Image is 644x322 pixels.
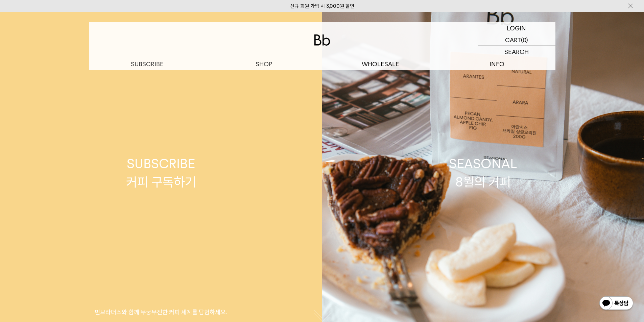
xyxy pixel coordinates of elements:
[322,58,439,70] p: WHOLESALE
[478,22,555,34] a: LOGIN
[439,58,555,70] p: INFO
[126,155,196,191] div: SUBSCRIBE 커피 구독하기
[507,22,526,34] p: LOGIN
[504,46,529,58] p: SEARCH
[290,3,354,9] a: 신규 회원 가입 시 3,000원 할인
[478,34,555,46] a: CART (0)
[599,296,634,312] img: 카카오톡 채널 1:1 채팅 버튼
[505,34,521,46] p: CART
[206,58,322,70] a: SHOP
[89,58,206,70] a: SUBSCRIBE
[449,155,517,191] div: SEASONAL 8월의 커피
[314,34,330,46] img: 로고
[521,34,528,46] p: (0)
